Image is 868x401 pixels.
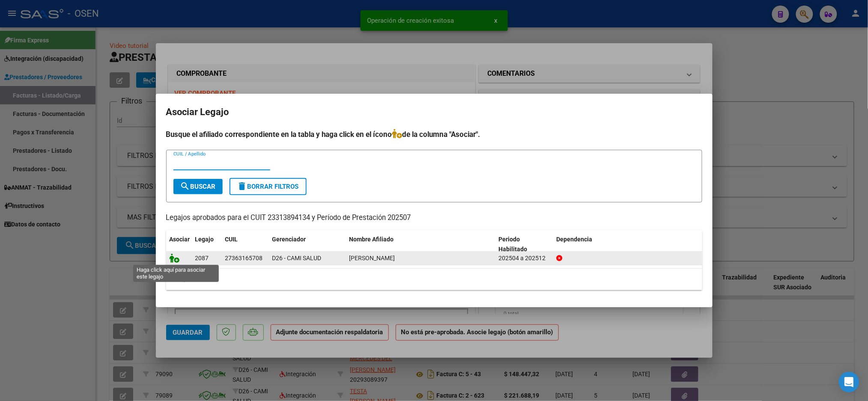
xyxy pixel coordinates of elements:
span: D26 - CAMI SALUD [272,255,322,261]
span: Legajo [195,236,214,243]
datatable-header-cell: Dependencia [553,230,702,258]
p: Legajos aprobados para el CUIT 23313894134 y Período de Prestación 202507 [166,213,702,223]
div: 202504 a 202512 [498,253,549,263]
span: CUIL [225,236,238,243]
div: Open Intercom Messenger [839,372,859,392]
span: Nombre Afiliado [349,236,394,243]
datatable-header-cell: Gerenciador [269,230,346,258]
span: Buscar [180,183,216,190]
h4: Busque el afiliado correspondiente en la tabla y haga click en el ícono de la columna "Asociar". [166,129,702,140]
span: Asociar [170,236,190,243]
datatable-header-cell: Nombre Afiliado [346,230,495,258]
button: Borrar Filtros [230,178,307,195]
mat-icon: search [180,181,191,191]
datatable-header-cell: Asociar [166,230,192,258]
h2: Asociar Legajo [166,104,702,120]
datatable-header-cell: Periodo Habilitado [495,230,553,258]
span: 2087 [195,255,209,261]
div: 27363165708 [225,253,263,263]
mat-icon: delete [237,181,248,191]
datatable-header-cell: CUIL [222,230,269,258]
datatable-header-cell: Legajo [192,230,222,258]
button: Buscar [173,179,223,194]
span: Borrar Filtros [237,183,299,190]
div: 1 registros [166,269,702,290]
span: Periodo Habilitado [498,236,527,252]
span: Dependencia [556,236,592,243]
span: ROMERO CAROLINA BEATRIZ [349,255,395,261]
span: Gerenciador [272,236,306,243]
